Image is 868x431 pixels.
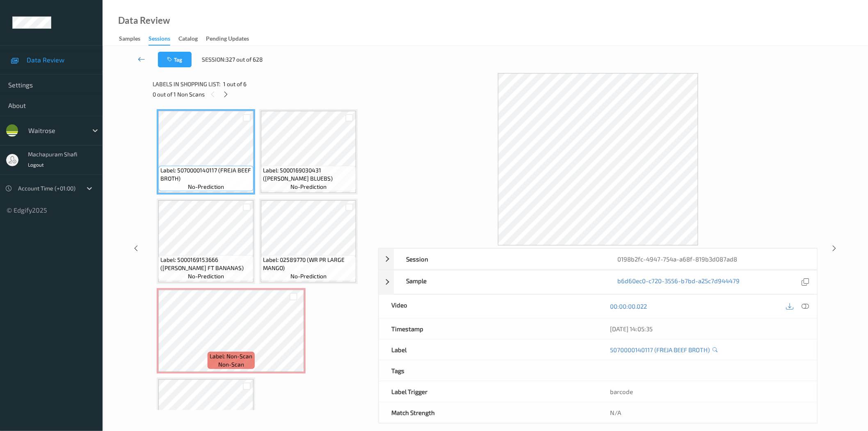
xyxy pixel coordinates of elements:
[119,33,148,45] a: Samples
[598,381,817,402] div: barcode
[148,34,170,46] div: Sessions
[188,183,224,191] span: no-prediction
[263,256,354,272] span: Label: 02589770 (WR PR LARGE MANGO)
[148,33,178,46] a: Sessions
[394,271,605,294] div: Sample
[618,277,740,288] a: b6d60ec0-c720-3556-b7bd-a25c7d944479
[226,55,263,64] span: 327 out of 628
[290,272,327,280] span: no-prediction
[153,80,220,88] span: Labels in shopping list:
[379,360,598,381] div: Tags
[379,319,598,339] div: Timestamp
[160,256,251,272] span: Label: 5000169153666 ([PERSON_NAME] FT BANANAS)
[210,352,253,360] span: Label: Non-Scan
[218,360,244,369] span: non-scan
[206,33,257,45] a: Pending Updates
[379,381,598,402] div: Label Trigger
[598,402,817,423] div: N/A
[263,166,354,183] span: Label: 5000169030431 ([PERSON_NAME] BLUEBS)
[610,346,710,354] a: 5070000140117 (FREJA BEEF BROTH)
[379,339,598,360] div: Label
[188,272,224,280] span: no-prediction
[379,295,598,318] div: Video
[202,55,226,64] span: Session:
[160,166,251,183] span: Label: 5070000140117 (FREJA BEEF BROTH)
[153,89,372,99] div: 0 out of 1 Non Scans
[118,16,170,25] div: Data Review
[379,402,598,423] div: Match Strength
[610,325,805,333] div: [DATE] 14:05:35
[379,270,818,294] div: Sampleb6d60ec0-c720-3556-b7bd-a25c7d944479
[119,34,140,45] div: Samples
[290,183,327,191] span: no-prediction
[605,249,817,269] div: 0198b2fc-4947-754a-a68f-819b3d087ad8
[394,249,605,269] div: Session
[178,34,198,45] div: Catalog
[610,302,647,310] a: 00:00:00.022
[158,52,192,67] button: Tag
[379,248,818,270] div: Session0198b2fc-4947-754a-a68f-819b3d087ad8
[178,33,206,45] a: Catalog
[206,34,249,45] div: Pending Updates
[223,80,247,88] span: 1 out of 6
